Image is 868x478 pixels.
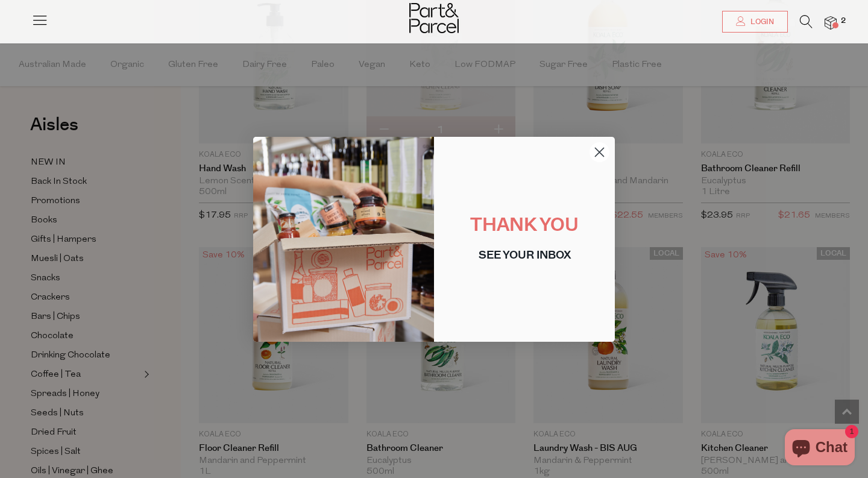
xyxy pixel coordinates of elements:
[253,137,434,342] img: 1625d8db-003b-427e-bd35-278c4d7a1e35.jpeg
[409,3,459,33] img: Part&Parcel
[747,17,774,27] span: Login
[825,16,837,29] a: 2
[470,217,579,236] span: THANK YOU
[722,11,788,33] a: Login
[589,142,610,163] button: Close dialog
[838,16,849,27] span: 2
[479,251,571,262] span: SEE YOUR INBOX
[781,429,858,468] inbox-online-store-chat: Shopify online store chat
